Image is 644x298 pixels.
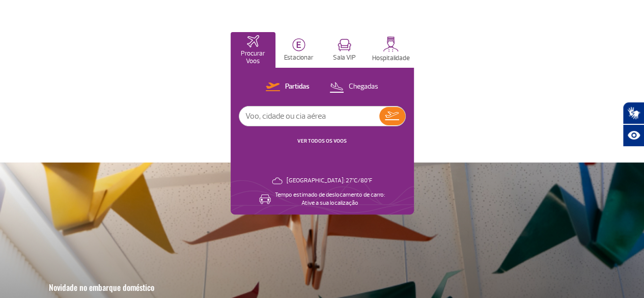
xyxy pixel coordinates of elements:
[287,177,372,185] p: [GEOGRAPHIC_DATA]: 27°C/80°F
[623,102,644,147] div: Plugin de acessibilidade da Hand Talk.
[338,39,351,51] img: vipRoom.svg
[292,38,305,51] img: carParkingHome.svg
[322,32,367,68] button: Sala VIP
[294,137,350,145] button: VER TODOS OS VOOS
[349,82,378,92] p: Chegadas
[263,80,313,94] button: Partidas
[275,191,385,207] p: Tempo estimado de deslocamento de carro: Ative a sua localização
[368,32,414,68] button: Hospitalidade
[239,106,379,126] input: Voo, cidade ou cia aérea
[231,32,275,68] button: Procurar Voos
[372,55,410,62] p: Hospitalidade
[236,50,270,65] p: Procurar Voos
[284,54,314,62] p: Estacionar
[297,138,347,144] a: VER TODOS OS VOOS
[276,32,321,68] button: Estacionar
[333,54,356,62] p: Sala VIP
[326,80,381,94] button: Chegadas
[247,35,259,47] img: airplaneHomeActive.svg
[49,277,219,298] h3: Novidade no embarque doméstico
[623,124,644,147] button: Abrir recursos assistivos.
[285,82,310,92] p: Partidas
[623,102,644,124] button: Abrir tradutor de língua de sinais.
[383,36,399,52] img: hospitality.svg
